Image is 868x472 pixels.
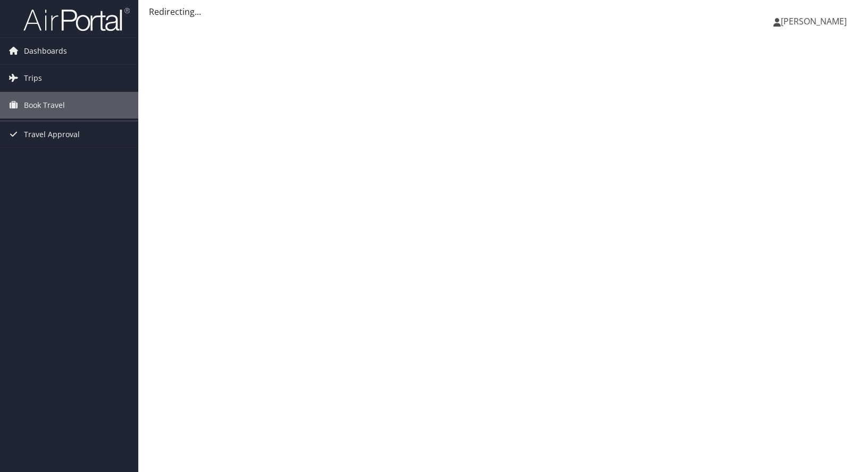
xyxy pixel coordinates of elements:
span: Travel Approval [24,121,80,148]
a: [PERSON_NAME] [773,5,857,37]
span: Book Travel [24,92,65,119]
img: airportal-logo.png [23,7,130,32]
span: [PERSON_NAME] [781,15,847,27]
span: Trips [24,65,42,91]
div: Redirecting... [149,5,857,18]
span: Dashboards [24,38,67,64]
